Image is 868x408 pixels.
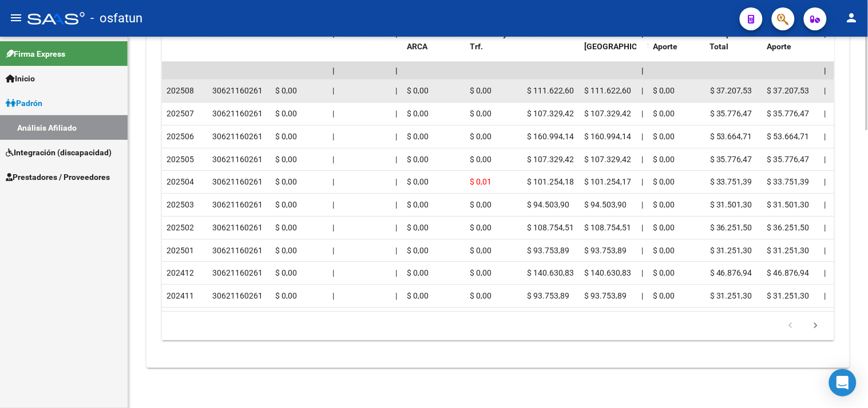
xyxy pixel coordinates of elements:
span: $ 111.622,60 [527,86,574,95]
span: $ 0,00 [653,246,675,255]
span: 202504 [167,177,194,186]
span: | [641,200,643,209]
datatable-header-cell: DJ Total [522,22,580,72]
datatable-header-cell: | [637,22,648,72]
span: | [395,200,397,209]
div: 30621160261 [212,221,263,234]
span: Integración (discapacidad) [6,146,112,159]
span: $ 0,00 [407,268,429,277]
span: $ 37.207,53 [710,86,752,95]
span: | [332,132,334,141]
span: | [825,66,827,75]
span: | [395,268,397,277]
span: $ 0,00 [653,109,675,118]
datatable-header-cell: CUIT [208,22,271,72]
div: 30621160261 [212,244,263,257]
span: $ 0,00 [470,246,492,255]
span: | [641,246,643,255]
datatable-header-cell: | [328,22,339,72]
span: Inicio [6,72,35,85]
span: | [825,246,826,255]
span: $ 0,00 [653,200,675,209]
span: $ 160.994,14 [584,132,631,141]
span: $ 0,00 [275,223,297,232]
span: $ 101.254,17 [584,177,631,186]
span: $ 0,00 [275,155,297,164]
span: | [825,291,826,300]
span: | [641,155,643,164]
span: $ 36.251,50 [767,223,810,232]
span: 202507 [167,109,194,118]
span: $ 107.329,42 [527,109,574,118]
span: $ 36.251,50 [710,223,752,232]
span: $ 31.251,30 [710,246,752,255]
span: $ 0,00 [470,268,492,277]
span: 202502 [167,223,194,232]
span: $ 0,00 [653,223,675,232]
datatable-header-cell: Período [162,22,208,72]
span: $ 0,01 [470,177,492,186]
span: $ 0,00 [470,155,492,164]
span: $ 93.753,89 [584,291,627,300]
span: $ 33.751,39 [767,177,810,186]
span: $ 0,00 [275,200,297,209]
span: $ 0,00 [470,200,492,209]
span: Firma Express [6,48,65,60]
datatable-header-cell: DJ Aporte Total [706,22,763,72]
span: $ 53.664,71 [710,132,752,141]
div: 30621160261 [212,107,263,120]
span: | [641,177,643,186]
span: | [332,223,334,232]
span: $ 0,00 [275,177,297,186]
span: $ 46.876,94 [767,268,810,277]
span: $ 31.501,30 [710,200,752,209]
div: 30621160261 [212,266,263,280]
span: | [641,291,643,300]
span: | [332,246,334,255]
span: $ 0,00 [653,155,675,164]
span: | [395,66,398,75]
span: | [825,132,826,141]
span: $ 0,00 [653,86,675,95]
span: 202501 [167,246,194,255]
span: | [641,268,643,277]
datatable-header-cell: Dif DDJJ y Trf. [465,22,522,72]
mat-icon: menu [9,11,23,25]
span: | [332,200,334,209]
span: $ 37.207,53 [767,86,810,95]
div: 30621160261 [212,175,263,189]
datatable-header-cell: Deuda Aporte [648,22,706,72]
span: | [825,223,826,232]
span: $ 0,00 [275,86,297,95]
div: 30621160261 [212,130,263,143]
mat-icon: person [845,11,859,25]
span: | [332,291,334,300]
span: | [825,109,826,118]
span: 202505 [167,155,194,164]
span: | [825,177,826,186]
span: | [395,132,397,141]
span: $ 0,00 [275,109,297,118]
span: $ 33.751,39 [710,177,752,186]
span: $ 0,00 [407,86,429,95]
span: | [641,223,643,232]
span: $ 0,00 [275,268,297,277]
a: go to next page [805,320,827,332]
span: $ 107.329,42 [584,109,631,118]
span: | [395,155,397,164]
span: $ 0,00 [653,177,675,186]
span: | [332,177,334,186]
span: | [825,86,826,95]
span: $ 108.754,51 [527,223,574,232]
span: Deuda Aporte [653,29,677,52]
span: $ 0,00 [275,291,297,300]
span: | [332,109,334,118]
span: | [641,86,643,95]
span: 202508 [167,86,194,95]
span: | [395,291,397,300]
span: $ 31.251,30 [710,291,752,300]
span: | [641,66,644,75]
span: | [395,177,397,186]
span: Prestadores / Proveedores [6,171,110,183]
span: | [332,86,334,95]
